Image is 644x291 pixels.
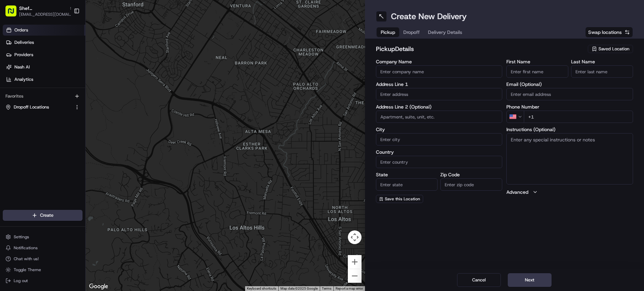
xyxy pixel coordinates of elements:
a: Dropoff Locations [5,104,72,110]
input: Enter company name [376,65,503,78]
span: • [49,106,52,112]
span: Save this Location [385,196,420,202]
span: Deliveries [14,39,34,46]
button: Log out [3,276,83,286]
label: Advanced [506,189,528,195]
button: Next [508,273,552,287]
span: Swap locations [588,29,622,36]
a: Orders [3,25,85,36]
p: Welcome 👋 [7,27,125,38]
button: Notifications [3,243,83,253]
span: API Documentation [65,135,110,141]
span: Pickup [381,29,395,36]
button: Zoom in [348,255,362,269]
input: Enter zip code [440,178,502,191]
button: Zoom out [348,269,362,283]
img: Google [87,282,110,291]
span: Analytics [14,76,33,83]
button: Settings [3,232,83,242]
a: Terms (opens in new tab) [322,287,331,290]
a: Analytics [3,74,85,85]
label: Address Line 1 [376,82,503,87]
span: Dropoff Locations [14,104,49,110]
span: Dropoff [403,29,420,36]
h2: pickup Details [376,44,584,54]
span: Providers [14,52,33,58]
div: 💻 [58,135,63,141]
span: Orders [14,27,28,33]
div: 📗 [7,135,12,141]
span: Nash AI [14,64,30,70]
input: Clear [18,44,113,51]
input: Enter city [376,133,503,145]
a: Powered byPylon [48,151,83,156]
span: Create [40,212,53,218]
button: Dropoff Locations [3,102,83,113]
label: Zip Code [440,172,502,177]
button: Advanced [506,189,633,195]
button: Save this Location [376,195,423,203]
a: Open this area in Google Maps (opens a new window) [87,282,110,291]
img: Nash [7,7,21,21]
label: Country [376,150,503,154]
span: Shef Support [21,106,48,112]
button: Keyboard shortcuts [247,286,276,291]
a: Deliveries [3,37,85,48]
button: Cancel [457,273,501,287]
span: Saved Location [598,46,629,52]
div: Past conversations [7,89,46,94]
a: Report a map error [336,287,363,290]
label: First Name [506,59,568,64]
a: 📗Knowledge Base [4,132,55,144]
input: Enter state [376,178,438,191]
button: [EMAIL_ADDRESS][DOMAIN_NAME] [19,12,74,17]
span: Log out [14,278,28,283]
span: Knowledge Base [14,135,52,141]
button: Swap locations [585,27,633,38]
img: Shef Support [7,100,18,111]
button: Chat with us! [3,254,83,264]
h1: Create New Delivery [391,11,467,22]
input: Enter last name [571,65,633,78]
label: City [376,127,503,132]
button: Create [3,210,83,221]
label: Phone Number [506,104,633,109]
div: Start new chat [31,65,112,72]
input: Enter email address [506,88,633,100]
button: Map camera controls [348,230,362,244]
img: 1736555255976-a54dd68f-1ca7-489b-9aae-adbdc363a1c4 [7,65,19,78]
span: Notifications [14,245,38,251]
label: Company Name [376,59,503,64]
span: Map data ©2025 Google [280,287,318,290]
label: Instructions (Optional) [506,127,633,132]
input: Enter country [376,156,503,168]
button: Start new chat [116,67,125,76]
input: Apartment, suite, unit, etc. [376,111,503,123]
input: Enter address [376,88,503,100]
button: Shef [GEOGRAPHIC_DATA] [19,5,66,12]
img: 8571987876998_91fb9ceb93ad5c398215_72.jpg [14,65,27,78]
button: Saved Location [588,44,633,54]
button: Shef [GEOGRAPHIC_DATA][EMAIL_ADDRESS][DOMAIN_NAME] [3,3,71,19]
button: See all [106,88,125,96]
label: Email (Optional) [506,82,633,87]
span: Chat with us! [14,256,39,262]
div: We're available if you need us! [31,72,94,78]
a: Providers [3,49,85,60]
button: Toggle Theme [3,265,83,275]
a: Nash AI [3,62,85,73]
label: Address Line 2 (Optional) [376,104,503,109]
label: State [376,172,438,177]
span: Settings [14,234,29,240]
a: 💻API Documentation [55,132,113,144]
input: Enter first name [506,65,568,78]
span: Toggle Theme [14,267,41,273]
label: Last Name [571,59,633,64]
input: Enter phone number [524,111,633,123]
span: [DATE] [53,106,67,112]
span: Pylon [68,151,83,156]
span: Delivery Details [428,29,462,36]
div: Favorites [3,91,83,102]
